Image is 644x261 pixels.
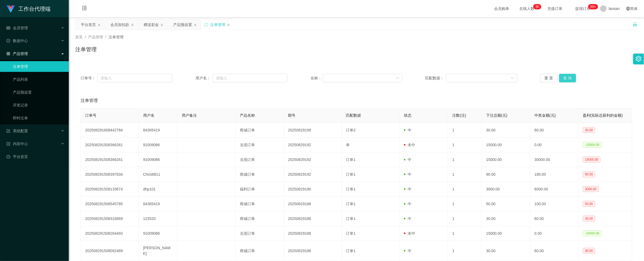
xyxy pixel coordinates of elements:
td: Chris6811 [139,167,178,182]
a: 注单管理 [13,61,64,72]
span: 会员管理 [6,26,28,30]
td: 商城订单 [236,197,284,211]
td: 0.00 [530,138,578,152]
span: 15000.00 [583,157,600,163]
td: 15000.00 [482,138,530,152]
td: 30.00 [482,211,530,226]
i: 图标: menu-fold [75,0,93,17]
td: 6000.00 [530,182,578,197]
span: 注单管理 [81,97,98,104]
span: 订单1 [346,187,356,191]
i: 图标: close [97,23,101,27]
span: 中 [404,157,411,162]
span: 单 [346,143,350,147]
span: 下注总额(元) [486,113,507,117]
td: 1 [448,197,482,211]
td: 20250829192 [284,152,342,167]
span: 注单管理 [108,35,124,39]
i: 图标: close [194,23,197,27]
td: 60.00 [530,211,578,226]
td: 商城订单 [236,123,284,138]
span: 30.00 [583,216,595,222]
a: 开奖记录 [13,100,64,111]
td: 1 [448,226,482,241]
span: / [105,35,106,39]
td: 91009086 [139,226,178,241]
span: 注数(注) [452,113,466,117]
div: 注单管理 [210,20,225,30]
span: 用户名： [196,75,213,81]
td: 202508291508545785 [81,197,139,211]
td: 30000.00 [530,152,578,167]
td: 30.00 [482,241,530,261]
a: 即时注单 [13,113,64,123]
td: 202508291508397834 [81,167,139,182]
div: 平台首页 [81,20,96,30]
i: 图标: unlock [633,22,638,27]
i: 图标: appstore-o [6,52,10,56]
span: 中奖金额(元) [534,113,556,117]
span: 系统配置 [6,129,28,133]
span: 名称： [310,75,323,81]
span: 中 [404,172,411,177]
h1: 注单管理 [75,45,97,53]
span: 中 [404,128,411,132]
td: 3000.00 [482,182,530,197]
td: [PERSON_NAME] [139,241,178,261]
span: -15000.00 [583,142,602,148]
h1: 工作台代理端 [18,0,50,17]
a: 产品列表 [13,74,64,85]
sup: 30 [533,4,541,9]
span: 期号 [288,113,296,117]
td: 20250829188 [284,211,342,226]
i: 图标: form [6,129,10,133]
td: 30.00 [482,123,530,138]
span: 订单号 [85,113,96,117]
span: -15000.00 [583,230,602,236]
span: 30.00 [583,127,595,133]
span: 数据中心 [6,39,28,43]
td: 60.00 [530,123,578,138]
i: 图标: close [160,23,164,27]
i: 图标: down [396,76,399,80]
span: 状态 [404,113,411,117]
span: 3000.00 [583,186,599,192]
i: 图标: table [6,26,10,30]
p: 0 [537,4,539,9]
span: 中 [404,202,411,206]
span: 用户名 [143,113,154,117]
td: 84365419 [139,123,178,138]
td: 202508291508366261 [81,138,139,152]
td: 180.00 [530,167,578,182]
span: 订单1 [346,216,356,221]
td: 1 [448,211,482,226]
i: 图标: close [131,23,134,27]
i: 图标: profile [6,142,10,146]
img: logo.9652507e.png [6,5,15,13]
button: 查 询 [559,74,576,82]
td: 90.00 [482,167,530,182]
sup: 1015 [588,4,598,9]
span: 在线人数 [517,7,537,10]
input: 请输入 [97,74,172,82]
i: 图标: down [511,76,514,80]
td: 84365419 [139,197,178,211]
span: 90.00 [583,171,595,177]
td: 20250829190 [284,182,342,197]
td: 123520 [139,211,178,226]
td: 1 [448,167,482,182]
span: / [85,35,86,39]
td: 202508291508092489 [81,241,139,261]
td: 20250829199 [284,123,342,138]
td: 福利订单 [236,182,284,197]
span: 内容中心 [6,142,28,146]
span: 产品名称 [240,113,255,117]
td: 兑现订单 [236,152,284,167]
td: 20250829188 [284,226,342,241]
a: 图标: dashboard平台首页 [6,151,64,162]
td: 202508291508366261 [81,152,139,167]
i: 图标: check-circle-o [6,39,10,43]
td: 0.00 [530,226,578,241]
span: 产品管理 [6,52,28,56]
span: 充值订单 [545,7,565,10]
